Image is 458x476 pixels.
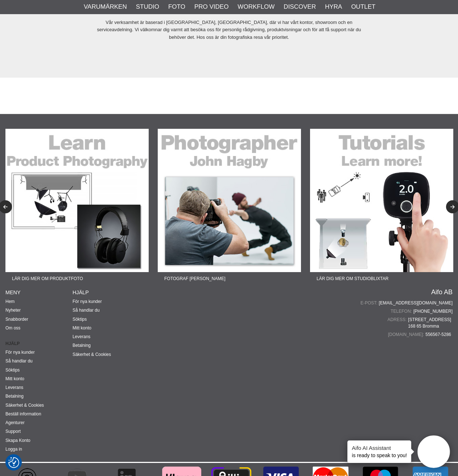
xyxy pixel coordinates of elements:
img: Annons:22-08F banner-sidfot-john.jpg [158,129,301,272]
a: [EMAIL_ADDRESS][DOMAIN_NAME] [379,300,453,306]
a: Pro Video [194,2,228,12]
a: Så handlar du [5,358,33,364]
a: Discover [284,2,316,12]
a: Annons:22-07F banner-sidfot-learn-product.jpgLär dig mer om produktfoto [5,129,149,285]
a: Söktips [5,368,20,373]
a: Annons:22-01F banner-sidfot-tutorials.jpgLär dig mer om studioblixtar [310,129,453,285]
div: is ready to speak to you! [347,440,411,463]
h4: Aifo AI Assistant [352,444,407,452]
img: Annons:22-01F banner-sidfot-tutorials.jpg [310,129,453,272]
a: Logga in [5,447,22,452]
button: Samtyckesinställningar [8,456,19,469]
a: Söktips [73,317,87,322]
a: Agenturer [5,420,25,425]
a: Foto [168,2,185,12]
a: För nya kunder [5,350,35,355]
a: Nyheter [5,308,21,313]
span: Lär dig mer om produktfoto [5,272,90,285]
p: Vår verksamhet är baserad i [GEOGRAPHIC_DATA], [GEOGRAPHIC_DATA], där vi har vårt kontor, showroo... [90,19,368,41]
span: E-post: [360,300,379,306]
a: Betalning [73,343,91,348]
a: Snabborder [5,317,28,322]
a: Betalning [5,394,24,399]
a: Så handlar du [73,308,100,313]
img: Annons:22-07F banner-sidfot-learn-product.jpg [5,129,149,272]
a: Säkerhet & Cookies [73,352,111,357]
span: [STREET_ADDRESS] 168 65 Bromma [408,316,453,329]
a: Mitt konto [73,325,91,331]
span: Lär dig mer om studioblixtar [310,272,395,285]
a: Studio [136,2,159,12]
a: Support [5,429,21,434]
a: Hyra [325,2,342,12]
span: Adress: [388,316,408,323]
a: Skapa Konto [5,438,30,443]
span: [DOMAIN_NAME]: [388,331,425,338]
a: Workflow [238,2,275,12]
a: För nya kunder [73,299,102,304]
span: Telefon: [391,308,413,315]
a: Mitt konto [5,376,24,381]
a: Varumärken [84,2,127,12]
strong: Hjälp [5,340,73,347]
span: Fotograf [PERSON_NAME] [158,272,232,285]
a: Outlet [351,2,375,12]
h4: Hjälp [73,289,140,296]
img: Revisit consent button [8,457,19,468]
a: Annons:22-08F banner-sidfot-john.jpgFotograf [PERSON_NAME] [158,129,301,285]
a: Hem [5,299,15,304]
span: 556567-5286 [425,331,453,338]
a: Beställ information [5,411,41,416]
a: Leverans [5,385,23,390]
a: Aifo AB [431,289,453,295]
h4: Meny [5,289,73,296]
a: [PHONE_NUMBER] [413,308,453,315]
a: Leverans [73,334,90,339]
a: Säkerhet & Cookies [5,403,44,408]
a: Om oss [5,325,20,331]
